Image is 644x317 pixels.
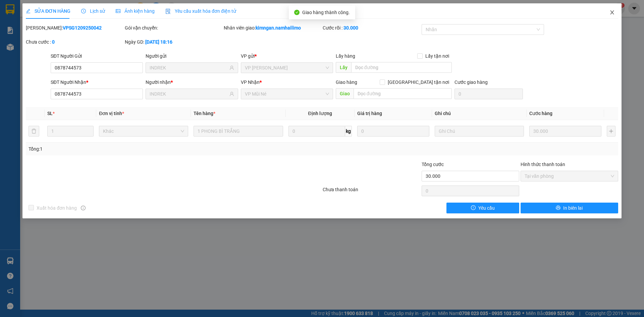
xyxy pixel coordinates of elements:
[224,24,321,32] div: Nhân viên giao:
[146,78,238,86] div: Người nhận
[351,62,452,73] input: Dọc đường
[322,186,421,198] div: Chưa thanh toán
[529,126,601,137] input: 0
[81,8,105,14] span: Lịch sử
[81,9,86,13] span: clock-circle
[241,52,333,60] div: VP gửi
[323,24,420,32] div: Cước rồi :
[432,107,527,120] th: Ghi chú
[81,206,86,210] span: info-circle
[103,126,184,136] span: Khác
[336,62,351,73] span: Lấy
[29,126,39,137] button: delete
[302,10,350,15] span: Giao hàng thành công.
[454,80,488,85] label: Cước giao hàng
[52,39,55,45] b: 0
[471,205,476,211] span: exclamation-circle
[150,64,228,71] input: Tên người gửi
[563,204,583,212] span: In biên lai
[116,8,155,14] span: Ảnh kiện hàng
[145,39,172,45] b: [DATE] 18:16
[336,80,357,85] span: Giao hàng
[116,9,120,13] span: picture
[29,145,249,153] div: Tổng: 1
[194,126,283,137] input: VD: Bàn, Ghế
[51,52,143,60] div: SĐT Người Gửi
[3,3,27,27] img: logo.jpg
[165,9,171,14] img: icon
[26,38,123,46] div: Chưa cước :
[3,45,8,50] span: environment
[357,126,429,137] input: 0
[423,52,452,60] span: Lấy tận nơi
[245,89,329,99] span: VP Mũi Né
[521,203,618,213] button: printerIn biên lai
[609,10,615,15] span: close
[150,90,228,98] input: Tên người nhận
[3,3,97,29] li: Nam Hải Limousine
[435,126,524,137] input: Ghi Chú
[357,111,382,116] span: Giá trị hàng
[525,171,614,181] span: Tại văn phòng
[34,204,79,212] span: Xuất hóa đơn hàng
[529,111,552,116] span: Cước hàng
[308,111,332,116] span: Định lượng
[336,88,354,99] span: Giao
[454,89,523,99] input: Cước giao hàng
[607,126,615,137] button: plus
[245,63,329,73] span: VP Phạm Ngũ Lão
[99,111,124,116] span: Đơn vị tính
[343,25,358,31] b: 30.000
[125,24,222,32] div: Gói vận chuyển:
[194,111,215,116] span: Tên hàng
[354,88,452,99] input: Dọc đường
[229,65,234,70] span: user
[165,8,236,14] span: Yêu cầu xuất hóa đơn điện tử
[556,205,560,211] span: printer
[446,203,519,213] button: exclamation-circleYêu cầu
[603,3,622,22] button: Close
[146,52,238,60] div: Người gửi
[51,78,143,86] div: SĐT Người Nhận
[26,24,123,32] div: [PERSON_NAME]:
[63,25,102,31] b: VPSG1209250042
[46,36,89,58] li: VP VP [PERSON_NAME] Lão
[241,80,260,85] span: VP Nhận
[26,9,31,13] span: edit
[294,10,300,15] span: check-circle
[345,126,352,137] span: kg
[521,162,565,167] label: Hình thức thanh toán
[256,25,301,31] b: kimngan.namhailimo
[422,162,444,167] span: Tổng cước
[385,78,452,86] span: [GEOGRAPHIC_DATA] tận nơi
[336,53,355,59] span: Lấy hàng
[3,36,46,44] li: VP VP Mũi Né
[478,204,495,212] span: Yêu cầu
[26,8,70,14] span: SỬA ĐƠN HÀNG
[229,92,234,96] span: user
[125,38,222,46] div: Ngày GD:
[47,111,53,116] span: SL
